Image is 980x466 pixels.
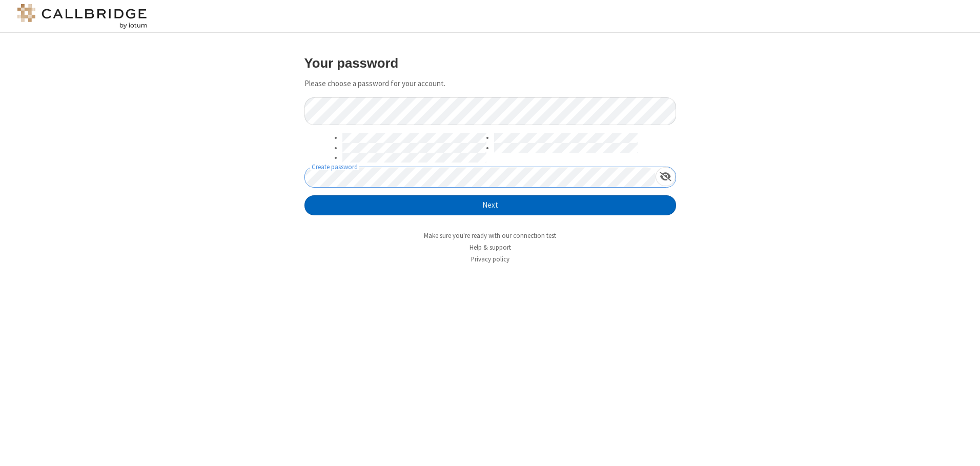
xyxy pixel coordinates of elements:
img: logo@2x.png [15,4,149,29]
h3: Your password [304,56,676,70]
div: Show password [656,167,676,186]
p: Please choose a password for your account. [304,78,676,90]
a: Make sure you're ready with our connection test [424,231,556,240]
a: Privacy policy [471,255,509,264]
a: Help & support [469,243,511,252]
button: Next [304,195,676,216]
input: Create password [305,167,656,187]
